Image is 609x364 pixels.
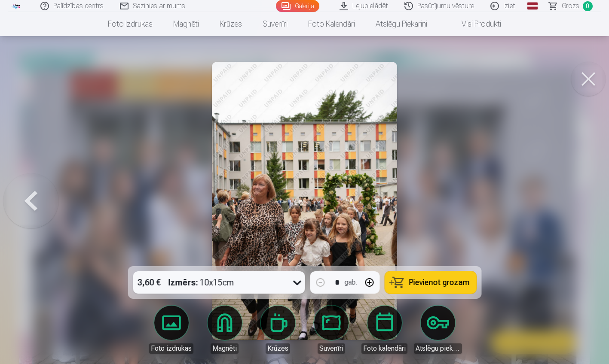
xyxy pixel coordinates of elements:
[254,306,302,354] a: Krūzes
[414,306,462,354] a: Atslēgu piekariņi
[385,271,476,294] button: Pievienot grozam
[365,12,438,36] a: Atslēgu piekariņi
[414,343,462,354] div: Atslēgu piekariņi
[583,1,593,11] span: 0
[307,306,355,354] a: Suvenīri
[168,276,198,288] strong: Izmērs :
[361,306,409,354] a: Foto kalendāri
[98,12,163,36] a: Foto izdrukas
[344,277,357,288] div: gab.
[438,12,511,36] a: Visi produkti
[12,3,21,9] img: /fa3
[409,279,469,286] span: Pievienot grozam
[168,271,234,294] div: 10x15cm
[298,12,365,36] a: Foto kalendāri
[266,343,290,354] div: Krūzes
[562,1,579,11] span: Grozs
[163,12,209,36] a: Magnēti
[147,306,196,354] a: Foto izdrukas
[252,12,298,36] a: Suvenīri
[133,271,165,294] div: 3,60 €
[209,12,252,36] a: Krūzes
[361,343,407,354] div: Foto kalendāri
[201,306,249,354] a: Magnēti
[211,343,239,354] div: Magnēti
[318,343,345,354] div: Suvenīri
[149,343,193,354] div: Foto izdrukas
